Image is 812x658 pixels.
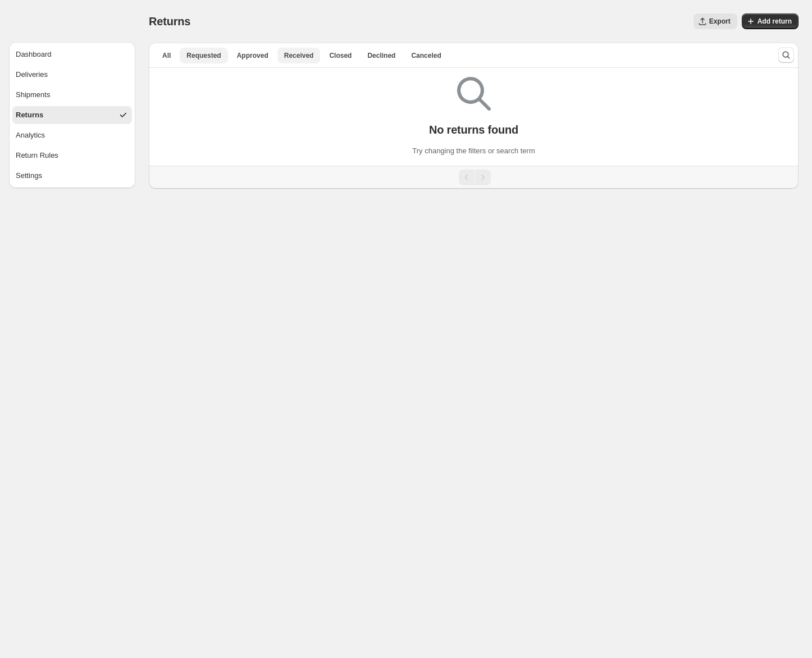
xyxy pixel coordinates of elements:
button: Export [694,13,737,29]
img: Empty search results [457,77,491,111]
span: Canceled [411,51,441,60]
div: Returns [16,109,43,121]
button: Analytics [12,126,132,144]
button: Settings [12,167,132,185]
span: Returns [149,15,190,28]
button: Returns [12,106,132,124]
span: Received [284,51,314,60]
button: Return Rules [12,147,132,164]
div: Settings [16,170,42,181]
div: Dashboard [16,49,52,60]
div: Analytics [16,130,45,141]
div: Shipments [16,89,50,100]
p: Try changing the filters or search term [412,145,535,157]
button: Add return [742,13,799,29]
span: All [162,51,171,60]
span: Approved [237,51,268,60]
div: Deliveries [16,69,48,80]
span: Closed [329,51,352,60]
span: Declined [367,51,395,60]
button: Search and filter results [778,47,794,63]
p: No returns found [429,123,518,136]
nav: Pagination [149,166,799,189]
span: Add return [758,17,792,26]
div: Return Rules [16,150,58,161]
span: Requested [186,51,221,60]
button: Shipments [12,86,132,104]
span: Export [709,17,731,26]
button: Dashboard [12,45,132,63]
button: Deliveries [12,66,132,84]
